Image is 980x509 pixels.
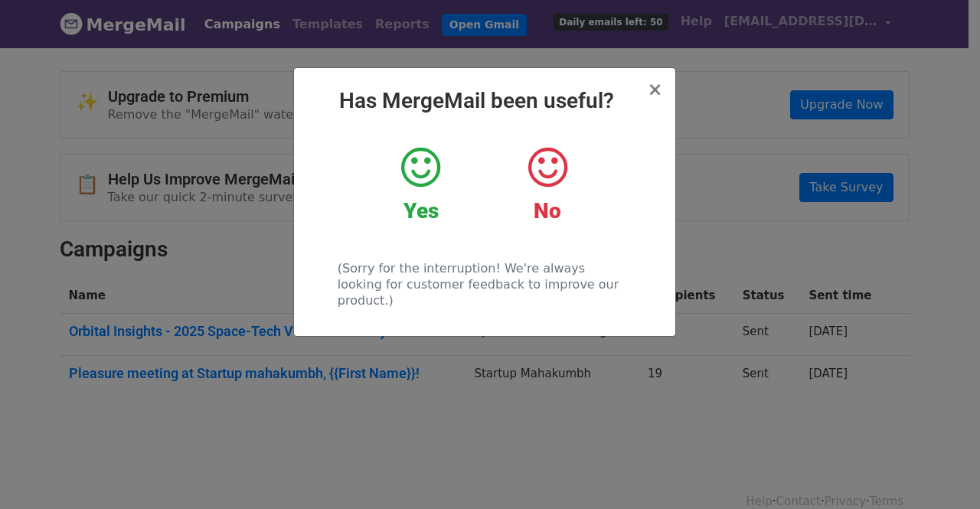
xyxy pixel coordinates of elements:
span: × [647,79,662,100]
p: (Sorry for the interruption! We're always looking for customer feedback to improve our product.) [338,260,631,308]
button: Close [647,80,662,99]
strong: No [534,198,561,224]
a: No [495,145,599,224]
h2: Has MergeMail been useful? [306,88,663,114]
strong: Yes [403,198,439,224]
a: Yes [369,145,472,224]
